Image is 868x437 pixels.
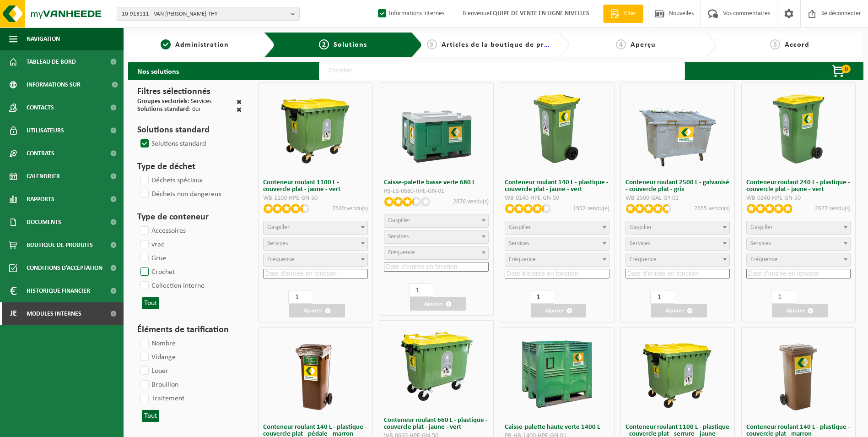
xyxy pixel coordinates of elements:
span: Solutions standard [137,106,189,113]
span: Utilisateurs [27,119,64,142]
span: Gaspiller [630,224,652,231]
span: 1 [161,39,171,49]
input: 1 [650,290,674,304]
span: Fréquence [509,256,536,263]
span: Services [267,240,288,247]
a: 2Solutions [282,39,404,50]
span: Navigation [27,27,60,50]
span: Gaspiller [388,217,410,224]
span: Tableau de bord [27,50,76,73]
input: Date d’entrée en fonction [263,269,368,279]
span: Fréquence [388,249,415,256]
div: WB-1100-HPE-GN-50 [263,195,368,202]
span: Gaspiller [267,224,290,231]
a: Citer [603,5,643,23]
input: 1 [288,290,312,304]
img: WB-0140-HPE-BN-01 [760,334,837,412]
div: : Services [137,98,211,106]
span: Contrats [27,142,54,165]
span: Calendrier [27,165,60,188]
button: Ajouter [289,304,345,317]
font: Ajouter [424,301,443,307]
label: Traitement [139,392,184,405]
p: 2555 vendu(s) [694,204,730,213]
button: 0 [817,62,863,80]
input: Date d’entrée en fonction [625,269,730,279]
h3: Caisse-palette haute verte 1400 L [505,424,609,431]
button: Ajouter [531,304,587,317]
img: PB-LB-0680-HPE-GN-01 [398,90,475,168]
label: Vidange [139,350,176,364]
input: Date d’entrée en fonction [505,269,609,279]
span: Je [9,302,17,325]
h3: Type de conteneur [137,210,242,224]
span: Rapports [27,188,54,211]
input: 1 [530,290,554,304]
font: Ajouter [665,308,685,314]
font: Ajouter [545,308,564,314]
span: Aperçu [631,41,656,49]
span: Fréquence [630,256,657,263]
span: Solutions [334,41,367,49]
h3: Solutions standard [137,123,242,137]
img: PB-HB-1400-HPE-GN-01 [518,334,596,412]
img: WB-0140-HPE-GN-50 [518,90,596,168]
h3: Éléments de tarification [137,323,242,337]
span: Services [509,240,529,247]
a: 4Aperçu [574,39,698,50]
span: Fréquence [267,256,294,263]
button: Tout [142,297,159,309]
h3: Conteneur roulant 1100 L - couvercle plat - jaune - vert [263,179,368,193]
span: Administration [175,41,229,49]
div: WB-0240-HPE-GN-50 [746,195,851,202]
span: Articles de la boutique de produits [442,41,566,49]
font: Bienvenue [463,10,589,17]
span: Conditions d’acceptation [27,257,102,279]
img: WB-0660-HPE-GN-50 [398,328,475,405]
p: 7549 vendu(s) [332,204,368,213]
label: Informations internes [376,7,444,21]
span: Accord [785,41,809,49]
label: Louer [139,364,168,378]
span: 3 [427,39,437,49]
h3: Conteneur roulant 140 L - plastique - couvercle plat - jaune - vert [505,179,609,193]
h3: Filtres sélectionnés [137,85,242,98]
span: 2 [319,39,329,49]
span: 10-913111 - VAN [PERSON_NAME]-THY [122,7,287,21]
h3: Conteneur roulant 2500 L - galvanisé - couvercle plat - gris [625,179,730,193]
span: 4 [616,39,626,49]
span: Services [750,240,771,247]
label: vrac [139,238,164,251]
h3: Type de déchet [137,160,242,174]
p: 1952 vendu(e) [573,204,609,213]
img: WB-2500-GAL-GY-01 [639,90,717,168]
span: Citer [622,9,639,18]
label: Collection interne [139,279,205,293]
font: Ajouter [786,308,805,314]
a: 3Articles de la boutique de produits [427,39,551,50]
span: Boutique de produits [27,234,93,257]
span: Groupes sectoriels [137,98,188,105]
input: Chercher [319,62,685,80]
label: Solutions standard [139,137,206,151]
label: Grue [139,251,166,265]
span: Gaspiller [750,224,773,231]
p: 2677 vendu(s) [815,204,851,213]
span: Documents [27,211,61,234]
h2: Nos solutions [128,62,188,80]
span: Historique financier [27,279,90,302]
img: WB-0240-HPE-GN-50 [760,90,837,168]
a: 5Accord [721,39,859,50]
span: 5 [770,39,780,49]
button: Ajouter [651,304,707,317]
label: Brouillon [139,378,178,392]
button: 10-913111 - VAN [PERSON_NAME]-THY [117,7,300,21]
label: Déchets non dangereux [139,187,221,201]
button: Ajouter [410,297,466,311]
h3: Conteneur roulant 240 L - plastique - couvercle plat - jaune - vert [746,179,851,193]
strong: EQUIPE DE VENTE EN LIGNE NIVELLES [490,10,589,17]
button: Tout [142,410,159,422]
span: Modules internes [27,302,81,325]
div: PB-LB-0680-HPE-GN-01 [384,188,489,195]
div: : oui [137,106,200,114]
